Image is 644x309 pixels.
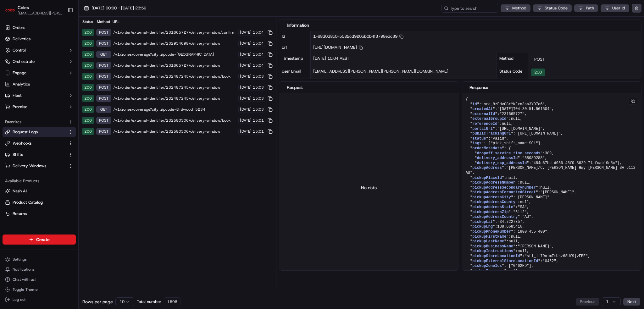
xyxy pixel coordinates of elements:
span: Nash AI [13,188,27,194]
a: Returns [5,211,73,217]
span: Product Catalog [13,200,43,205]
img: Nash [6,6,19,19]
span: "[PERSON_NAME]" [540,190,574,195]
span: 15:04 [253,30,264,35]
span: pickupFirstName [472,235,506,239]
span: /v1/order/external-identifier/232487245/delivery-window [113,85,236,90]
button: Nash AI [3,186,76,196]
div: POST [531,56,548,63]
span: "[URL][DOMAIN_NAME]" [497,127,542,131]
div: Url [279,42,311,53]
span: null [511,117,520,121]
div: Favorites [3,117,76,127]
a: Nash AI [5,188,73,194]
span: "0462" [543,259,556,263]
span: "SA" [518,205,527,209]
p: Welcome 👋 [6,25,114,35]
span: /v1/zones/coverage?city_zipcode=[GEOGRAPHIC_DATA] [113,52,236,57]
span: /v1/order/external-identifier/232487245/delivery-window/book [113,74,236,79]
div: Id [279,31,311,42]
button: Engage [3,68,76,78]
span: null [540,185,549,190]
div: 200 [531,69,545,76]
div: Status [81,19,94,24]
span: "231665727" [500,112,525,116]
span: pickupStoreLocationId [472,254,520,258]
span: Delivery Windows [13,163,46,169]
span: 15:01 [253,129,264,134]
button: User Id [601,4,629,12]
span: pickupLat [472,220,493,224]
button: Toggle Theme [3,285,76,294]
button: Delivery Windows [3,161,76,171]
span: 15:03 [253,85,264,90]
span: null [520,180,529,185]
button: Create [3,235,76,245]
button: Control [3,45,76,55]
div: POST [96,62,111,69]
span: 138.6685416 [497,224,522,229]
span: createdAt [472,107,493,111]
span: [DATE] [240,129,252,134]
span: "[PERSON_NAME]/C, [PERSON_NAME] Hwy [PERSON_NAME] SA 5112 AU" [466,166,638,175]
span: pickupZoneIds [472,264,502,268]
div: POST [96,40,111,47]
span: /v1/order/external-identifier/231665727/delivery-window/confirm [113,30,236,35]
span: 389 [545,151,552,156]
span: User Id [612,5,625,11]
button: Start new chat [107,62,114,69]
div: User Email [279,66,311,79]
input: Got a question? Start typing here... [16,41,113,47]
button: ColesColes[EMAIL_ADDRESS][PERSON_NAME][PERSON_NAME][DOMAIN_NAME] [3,3,65,18]
a: 💻API Documentation [51,89,103,100]
span: Knowledge Base [13,91,48,97]
span: "[PERSON_NAME]" [518,244,552,249]
span: [DATE] [240,107,252,112]
span: Request Logs [13,129,38,135]
span: pickupBusinessName [472,244,513,249]
a: Delivery Windows [5,163,66,169]
span: Rows per page [82,299,113,305]
span: publicTrackingUrl [472,131,511,136]
span: pickupPhoneNumber [472,229,511,234]
div: GET [96,106,111,113]
span: [DATE] [240,52,252,57]
span: Pylon [63,107,76,111]
span: Promise [13,104,27,110]
span: [DATE] [240,85,252,90]
button: Settings [3,255,76,264]
div: POST [96,117,111,124]
span: /v1/order/external-identifier/232934698/delivery-window [113,41,236,46]
span: "[DATE]T04:30:51.561504" [497,107,552,111]
div: Information [287,22,634,28]
span: null [518,249,527,253]
span: Settings [13,257,27,262]
span: Engage [13,70,26,76]
span: null [508,239,518,244]
button: Status Code [533,4,572,12]
span: referenceId [472,122,497,126]
span: Orchestrate [13,59,35,64]
span: "5112" [513,210,527,214]
span: pickupAddressCountry [472,215,518,219]
div: POST [96,73,111,80]
span: null [508,269,518,273]
span: "valid" [491,136,506,141]
span: /v1/order/external-identifier/231665727/delivery-window [113,63,236,68]
div: POST [96,29,111,36]
a: Orders [3,23,76,33]
span: Total number [137,299,161,305]
span: Notifications [13,267,35,272]
a: Product Catalog [5,200,73,205]
div: POST [96,128,111,135]
span: "0462HD" [511,264,529,268]
span: Webhooks [13,141,31,146]
button: Fleet [3,91,76,101]
span: Log out [13,297,25,302]
div: Response [469,84,634,91]
div: Start new chat [21,60,103,66]
div: 200 [82,73,94,80]
div: 200 [82,106,94,113]
button: Webhooks [3,138,76,148]
div: 200 [82,95,94,102]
